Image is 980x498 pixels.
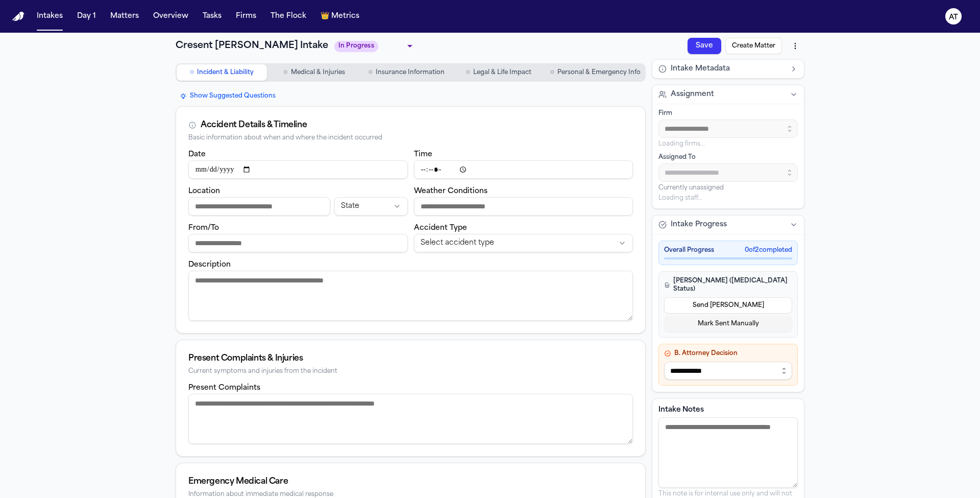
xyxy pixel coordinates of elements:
[188,394,633,444] textarea: Present complaints
[361,64,452,81] button: Go to Insurance Information
[557,68,641,77] span: Personal & Emergency Info
[658,417,798,488] textarea: Intake notes
[652,85,804,104] button: Assignment
[188,160,408,179] input: Incident date
[658,153,798,161] div: Assigned To
[745,246,792,254] span: 0 of 2 completed
[188,384,260,392] label: Present Complaints
[671,89,714,100] span: Assignment
[414,187,487,195] label: Weather Conditions
[188,271,633,321] textarea: Incident description
[316,7,363,26] button: crownMetrics
[331,11,359,21] span: Metrics
[671,220,727,230] span: Intake Progress
[658,140,798,148] p: Loading firms...
[33,7,67,26] button: Intakes
[12,12,24,21] img: Finch Logo
[473,68,531,77] span: Legal & Life Impact
[376,68,445,77] span: Insurance Information
[188,368,633,375] div: Current symptoms and injuries from the incident
[199,7,226,26] button: Tasks
[334,197,407,216] button: Incident state
[658,120,798,138] input: Select firm
[149,7,192,26] button: Overview
[334,41,378,52] span: In Progress
[688,38,721,54] button: Save
[454,64,544,81] button: Go to Legal & Life Impact
[334,39,416,53] div: Update intake status
[949,14,958,21] text: AT
[188,261,231,269] label: Description
[658,184,724,192] span: Currently unassigned
[658,109,798,117] div: Firm
[652,216,804,234] button: Intake Progress
[188,197,330,216] input: Incident location
[269,64,359,81] button: Go to Medical & Injuries
[546,64,645,81] button: Go to Personal & Emergency Info
[414,151,432,158] label: Time
[188,187,220,195] label: Location
[664,246,714,254] span: Overall Progress
[664,349,792,358] h4: B. Attorney Decision
[658,163,798,182] input: Assign to staff member
[188,151,206,158] label: Date
[652,60,804,78] button: Intake Metadata
[671,64,730,74] span: Intake Metadata
[550,67,554,78] span: ○
[725,38,782,54] button: Create Matter
[188,352,633,365] div: Present Complaints & Injuries
[664,277,792,293] h4: [PERSON_NAME] ([MEDICAL_DATA] Status)
[188,224,219,232] label: From/To
[176,90,280,102] button: Show Suggested Questions
[12,12,24,21] a: Home
[188,134,633,142] div: Basic information about when and where the incident occurred
[190,67,194,78] span: ○
[188,234,408,252] input: From/To destination
[664,316,792,332] button: Mark Sent Manually
[177,64,267,81] button: Go to Incident & Liability
[201,119,307,131] div: Accident Details & Timeline
[414,197,633,216] input: Weather conditions
[414,160,633,179] input: Incident time
[658,194,798,202] p: Loading staff...
[321,11,329,21] span: crown
[658,405,798,415] label: Intake Notes
[664,297,792,314] button: Send [PERSON_NAME]
[291,68,345,77] span: Medical & Injuries
[283,67,287,78] span: ○
[232,7,260,26] button: Firms
[466,67,470,78] span: ○
[73,7,100,26] button: Day 1
[197,68,254,77] span: Incident & Liability
[176,39,328,53] h1: Cresent [PERSON_NAME] Intake
[106,7,143,26] button: Matters
[414,224,467,232] label: Accident Type
[188,476,633,488] div: Emergency Medical Care
[266,7,310,26] button: The Flock
[368,67,372,78] span: ○
[786,37,804,55] button: More actions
